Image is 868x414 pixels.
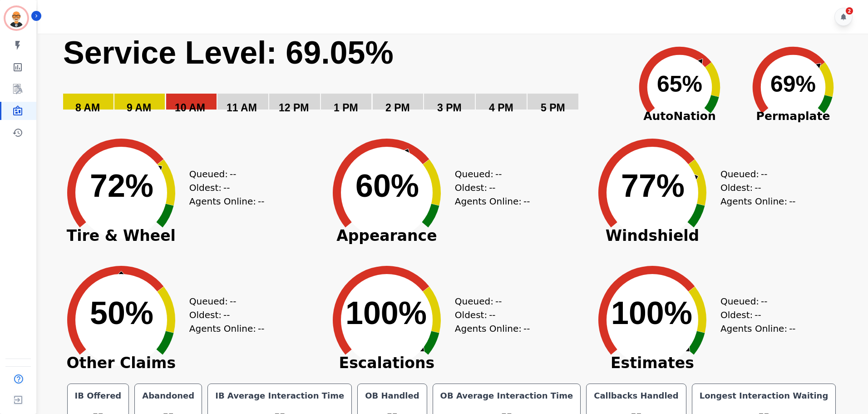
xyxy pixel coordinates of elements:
span: Tire & Wheel [53,231,189,240]
text: 12 PM [279,102,309,114]
svg: Service Level: 0% [62,34,621,127]
span: -- [223,181,230,195]
text: 3 PM [437,102,462,114]
span: -- [258,195,264,208]
span: Appearance [319,231,455,240]
div: Oldest: [455,308,523,322]
text: 5 PM [541,102,565,114]
span: -- [230,294,236,308]
span: -- [755,308,761,322]
text: 72% [90,168,153,204]
span: -- [230,167,236,181]
div: Agents Online: [720,322,798,335]
div: IB Offered [73,389,123,402]
text: 9 AM [127,102,151,114]
span: Escalations [319,359,455,368]
span: -- [789,322,795,335]
img: Bordered avatar [5,7,27,29]
div: Queued: [455,167,523,181]
div: Oldest: [189,308,257,322]
text: 50% [90,295,153,331]
div: Oldest: [455,181,523,195]
span: -- [761,294,767,308]
div: 2 [846,7,853,15]
div: Agents Online: [455,195,532,208]
div: OB Average Interaction Time [439,389,575,402]
text: 100% [345,295,427,331]
text: 10 AM [175,102,205,114]
div: Oldest: [189,181,257,195]
span: AutoNation [623,108,736,125]
div: Queued: [455,294,523,308]
div: Agents Online: [720,195,798,208]
div: Queued: [189,167,257,181]
text: 77% [621,168,685,204]
span: -- [223,308,230,322]
span: -- [761,167,767,181]
div: Queued: [720,167,789,181]
div: OB Handled [363,389,421,402]
span: -- [495,167,502,181]
text: Service Level: 69.05% [63,35,394,70]
span: -- [489,308,495,322]
span: -- [755,181,761,195]
div: Oldest: [720,181,789,195]
div: Agents Online: [189,195,266,208]
text: 11 AM [227,102,257,114]
span: Other Claims [53,359,189,368]
text: 2 PM [385,102,410,114]
span: -- [523,322,530,335]
span: -- [523,195,530,208]
div: Agents Online: [189,322,266,335]
div: Queued: [189,294,257,308]
text: 69% [770,71,816,97]
div: Abandoned [140,389,196,402]
text: 4 PM [489,102,513,114]
text: 60% [355,168,419,204]
text: 65% [657,71,702,97]
span: Permaplate [736,108,850,125]
div: Callbacks Handled [592,389,681,402]
span: Estimates [584,359,720,368]
span: -- [495,294,502,308]
span: -- [258,322,264,335]
div: Queued: [720,294,789,308]
span: Windshield [584,231,720,240]
div: IB Average Interaction Time [213,389,346,402]
text: 1 PM [334,102,358,114]
span: -- [789,195,795,208]
text: 100% [611,295,692,331]
text: 8 AM [75,102,100,114]
div: Agents Online: [455,322,532,335]
div: Longest Interaction Waiting [698,389,830,402]
span: -- [489,181,495,195]
div: Oldest: [720,308,789,322]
